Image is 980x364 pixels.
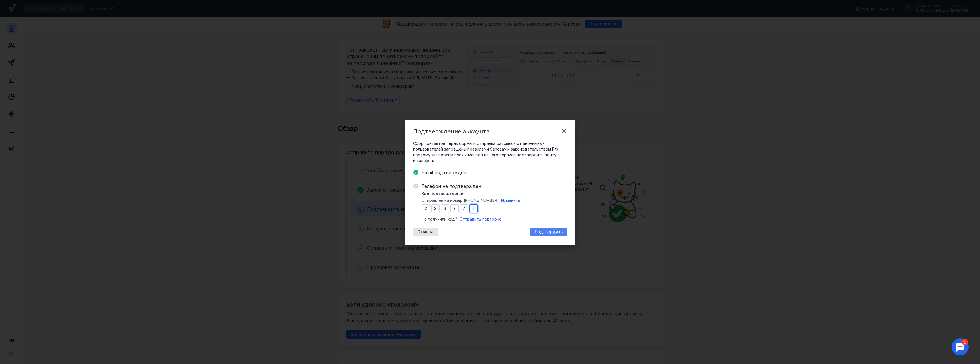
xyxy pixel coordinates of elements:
[413,128,489,135] span: Подтверждение аккаунта
[13,3,19,10] div: 1
[422,191,465,196] span: Код подтверждения
[460,216,502,222] button: Отправить повторно
[501,198,520,203] button: Изменить
[422,169,567,176] span: Email подтвержден
[469,204,478,213] input: 0
[460,217,502,221] span: Отправить повторно
[441,204,449,213] input: 0
[450,204,459,213] input: 0
[422,204,430,213] input: 0
[422,183,567,190] span: Телефон не подтвержден
[535,229,563,234] span: Подтвердить
[413,141,567,163] span: Сбор контактов через формы и отправка рассылок от анонимных пользователей запрещены правилами Sen...
[501,198,520,203] span: Изменить
[460,204,468,213] input: 0
[413,228,438,236] button: Отмена
[422,216,457,222] span: Не получили код?
[422,198,499,203] span: Отправлен на номер [PHONE_NUMBER]
[417,229,434,234] span: Отмена
[431,204,440,213] input: 0
[530,228,567,236] button: Подтвердить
